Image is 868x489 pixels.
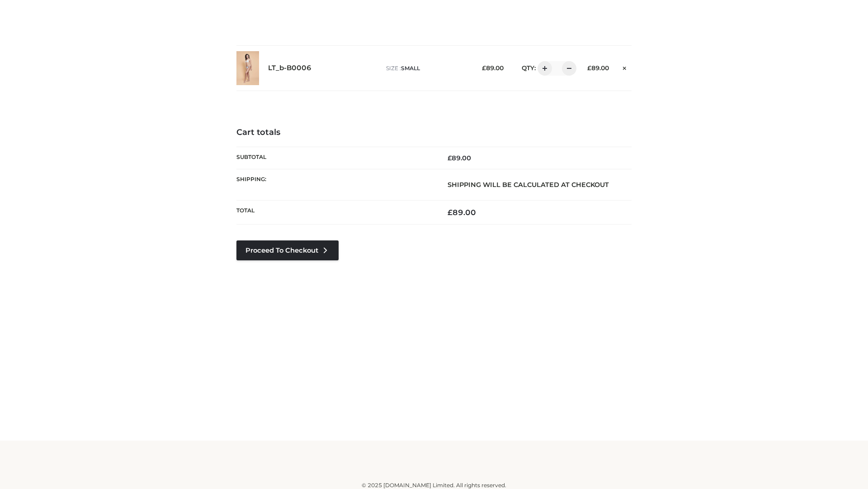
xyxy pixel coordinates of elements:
[236,51,259,85] img: LT_b-B0006 - SMALL
[268,64,311,72] a: LT_b-B0006
[513,61,573,76] div: QTY:
[448,208,453,217] span: £
[401,65,420,72] span: SMALL
[236,128,632,138] h4: Cart totals
[236,147,434,169] th: Subtotal
[236,201,434,225] th: Total
[448,181,609,189] strong: Shipping will be calculated at checkout
[587,64,591,72] span: £
[448,208,476,217] bdi: 89.00
[618,61,632,73] a: Remove this item
[236,240,339,260] a: Proceed to Checkout
[448,154,452,162] span: £
[386,64,468,72] p: size :
[448,154,471,162] bdi: 89.00
[587,64,609,72] bdi: 89.00
[482,64,486,72] span: £
[482,64,504,72] bdi: 89.00
[236,169,434,200] th: Shipping:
